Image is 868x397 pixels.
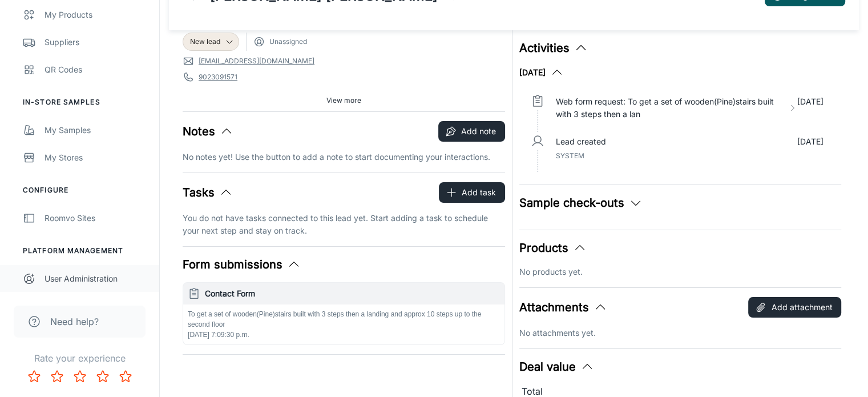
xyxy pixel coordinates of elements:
[519,266,842,278] p: No products yet.
[183,212,505,237] p: You do not have tasks connected to this lead yet. Start adding a task to schedule your next step ...
[438,121,505,142] button: Add note
[322,92,366,109] button: View more
[556,95,784,121] p: Web form request: To get a set of wooden(Pine)stairs built with 3 steps then a lan
[45,9,148,21] div: My Products
[519,194,643,211] button: Sample check-outs
[183,256,301,273] button: Form submissions
[269,37,307,47] span: Unassigned
[556,151,584,160] span: System
[183,283,504,344] button: Contact FormTo get a set of wooden(Pine)stairs built with 3 steps then a landing and approx 10 st...
[188,331,249,339] span: [DATE] 7:09:30 p.m.
[9,351,150,365] p: Rate your experience
[183,151,505,163] p: No notes yet! Use the button to add a note to start documenting your interactions.
[188,309,500,330] p: To get a set of wooden(Pine)stairs built with 3 steps then a landing and approx 10 steps up to th...
[45,212,148,224] div: Roomvo Sites
[556,135,606,148] p: Lead created
[45,272,148,285] div: User Administration
[519,239,587,256] button: Products
[183,123,233,140] button: Notes
[797,135,823,148] p: [DATE]
[519,39,588,57] button: Activities
[45,151,148,164] div: My Stores
[50,315,99,328] span: Need help?
[519,66,564,79] button: [DATE]
[183,184,233,201] button: Tasks
[797,95,823,121] p: [DATE]
[439,182,505,203] button: Add task
[68,365,91,388] button: Rate 3 star
[91,365,114,388] button: Rate 4 star
[326,95,361,106] span: View more
[519,299,607,316] button: Attachments
[519,358,594,375] button: Deal value
[199,56,314,66] a: [EMAIL_ADDRESS][DOMAIN_NAME]
[45,36,148,49] div: Suppliers
[183,33,239,51] div: New lead
[519,327,842,339] p: No attachments yet.
[199,72,237,82] a: 9023091571
[205,287,500,300] h6: Contact Form
[748,297,841,318] button: Add attachment
[45,124,148,137] div: My Samples
[23,365,46,388] button: Rate 1 star
[46,365,68,388] button: Rate 2 star
[114,365,137,388] button: Rate 5 star
[190,37,220,47] span: New lead
[45,63,148,76] div: QR Codes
